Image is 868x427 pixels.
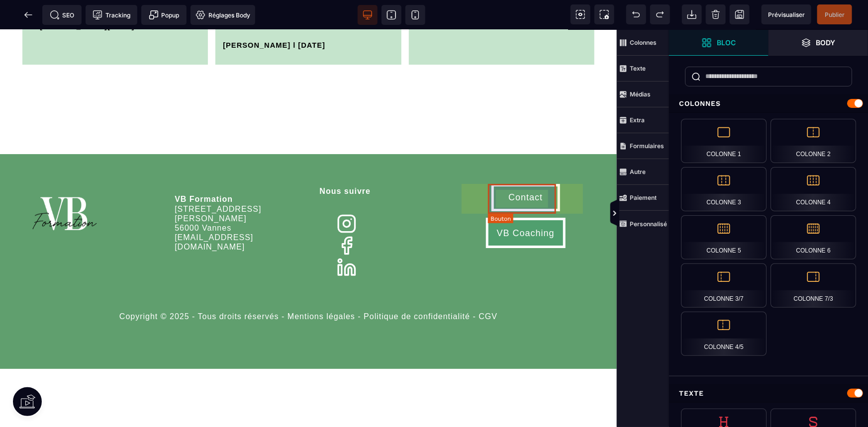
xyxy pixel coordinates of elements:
strong: Personnalisé [630,220,667,228]
span: Rétablir [650,4,670,24]
span: Créer une alerte modale [141,5,187,25]
strong: Bloc [717,39,736,46]
span: Copyright © 2025 - Tous droits réservés - Mentions légales - Politique de confidentialité - CGV [119,282,497,291]
span: Paiement [617,185,669,211]
div: Colonne 4 [771,167,856,211]
strong: Colonnes [630,39,657,46]
div: Colonne 3/7 [681,263,767,308]
div: Colonne 1 [681,119,767,163]
span: Favicon [191,5,255,25]
span: Nettoyage [706,4,726,24]
span: [STREET_ADDRESS][PERSON_NAME] [175,175,261,193]
span: [EMAIL_ADDRESS][DOMAIN_NAME] [175,203,253,221]
div: Colonne 6 [771,215,856,259]
div: Colonnes [669,94,868,113]
span: Ouvrir les calques [769,30,868,56]
span: Importer [682,4,702,24]
span: Capture d'écran [594,4,614,24]
strong: Autre [630,168,646,175]
span: Voir mobile [405,5,425,25]
img: 86a4aa658127570b91344bfc39bbf4eb_Blanc_sur_fond_vert.png [30,154,99,215]
strong: Texte [630,65,646,72]
span: Voir tablette [382,5,401,25]
button: Contact [491,154,560,181]
span: Voir les composants [571,4,590,24]
span: Réglages Body [195,10,250,20]
span: Défaire [626,4,646,24]
strong: Médias [630,90,651,98]
b: Nous suivre [320,157,371,166]
span: 56000 Vannes [175,194,231,202]
strong: Body [816,39,836,46]
span: Extra [617,107,669,133]
b: VB Formation [175,165,233,173]
span: Enregistrer le contenu [817,4,852,24]
div: Colonne 7/3 [771,263,856,308]
span: Prévisualiser [768,11,805,18]
span: Ouvrir les blocs [669,30,769,56]
span: SEO [50,10,75,20]
div: Colonne 4/5 [681,312,767,356]
span: Publier [825,11,845,18]
b: [PERSON_NAME] l [DATE] [223,11,325,19]
span: Retour [18,5,38,25]
strong: Paiement [630,194,657,201]
span: Afficher les vues [669,199,679,229]
div: Colonne 3 [681,167,767,211]
strong: Formulaires [630,142,664,150]
div: Colonne 2 [771,119,856,163]
div: Colonne 5 [681,215,767,259]
span: Médias [617,82,669,107]
span: Voir bureau [358,5,378,25]
strong: Extra [630,116,645,124]
span: Code de suivi [86,5,137,25]
span: Aperçu [762,4,811,24]
span: Enregistrer [730,4,750,24]
div: Texte [669,384,868,403]
span: Tracking [93,10,130,20]
span: Métadata SEO [42,5,82,25]
span: Autre [617,159,669,185]
span: Personnalisé [617,211,669,237]
span: Colonnes [617,30,669,56]
span: Formulaires [617,133,669,159]
span: Texte [617,56,669,82]
span: Popup [149,10,180,20]
button: VB Coaching [486,188,566,218]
